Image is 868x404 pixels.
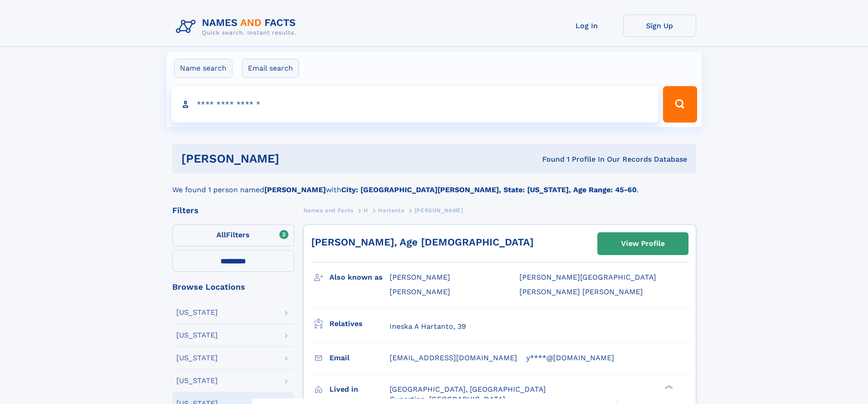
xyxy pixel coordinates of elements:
div: [US_STATE] [176,332,218,339]
h3: Also known as [329,270,390,285]
h3: Lived in [329,382,390,397]
span: [GEOGRAPHIC_DATA], [GEOGRAPHIC_DATA] [390,385,546,394]
span: [PERSON_NAME][GEOGRAPHIC_DATA] [519,273,656,281]
button: Search Button [663,86,697,123]
b: [PERSON_NAME] [264,185,326,194]
a: Log In [550,15,623,37]
a: Ineska A Hartanto, 39 [390,322,466,332]
a: Sign Up [623,15,696,37]
span: [PERSON_NAME] [415,207,463,214]
span: [EMAIL_ADDRESS][DOMAIN_NAME] [390,353,517,362]
h3: Email [329,350,390,366]
b: City: [GEOGRAPHIC_DATA][PERSON_NAME], State: [US_STATE], Age Range: 45-60 [341,185,637,194]
a: Hartanto [378,205,404,216]
input: search input [171,86,659,123]
label: Filters [172,225,294,246]
a: H [364,205,368,216]
div: [US_STATE] [176,309,218,316]
img: Logo Names and Facts [172,15,303,39]
span: [PERSON_NAME] [390,273,450,281]
div: [US_STATE] [176,377,218,384]
div: ❯ [663,384,673,390]
div: Found 1 Profile In Our Records Database [411,154,687,164]
div: View Profile [621,233,665,254]
a: Names and Facts [303,205,354,216]
div: We found 1 person named with . [172,174,696,195]
span: [PERSON_NAME] [PERSON_NAME] [519,287,643,296]
label: Name search [174,59,232,78]
span: All [216,230,226,239]
div: Browse Locations [172,283,294,291]
span: H [364,207,368,214]
h1: [PERSON_NAME] [181,153,411,164]
a: View Profile [598,233,688,255]
span: Cupertino, [GEOGRAPHIC_DATA] [390,395,505,404]
h3: Relatives [329,316,390,332]
span: [PERSON_NAME] [390,287,450,296]
div: [US_STATE] [176,354,218,362]
div: Filters [172,206,294,215]
a: [PERSON_NAME], Age [DEMOGRAPHIC_DATA] [311,236,534,248]
span: Hartanto [378,207,404,214]
label: Email search [242,59,299,78]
